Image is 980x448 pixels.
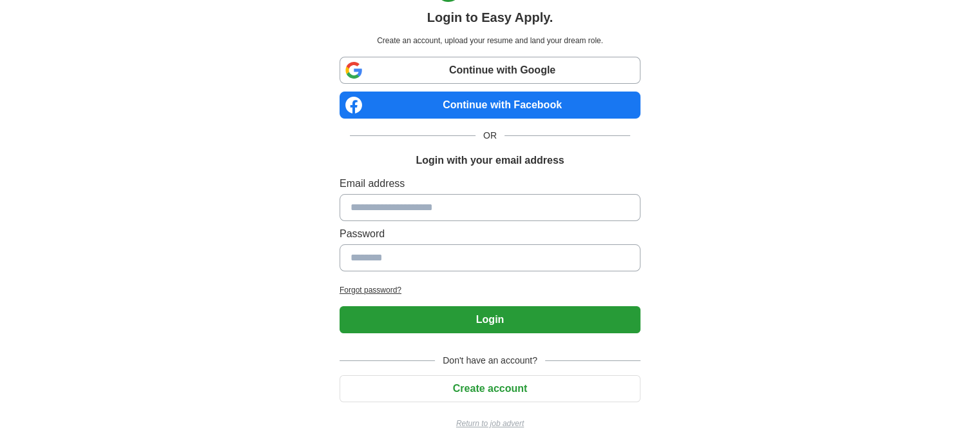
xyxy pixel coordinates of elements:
a: Return to job advert [340,418,640,429]
a: Continue with Facebook [340,92,640,119]
button: Login [340,306,640,333]
span: Don't have an account? [435,354,545,367]
a: Continue with Google [340,57,640,84]
a: Create account [340,383,640,394]
button: Create account [340,375,640,402]
span: OR [476,129,504,142]
p: Create an account, upload your resume and land your dream role. [342,35,638,46]
h1: Login to Easy Apply. [427,8,553,27]
a: Forgot password? [340,284,640,296]
h1: Login with your email address [416,153,564,168]
label: Email address [340,176,640,191]
label: Password [340,226,640,242]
